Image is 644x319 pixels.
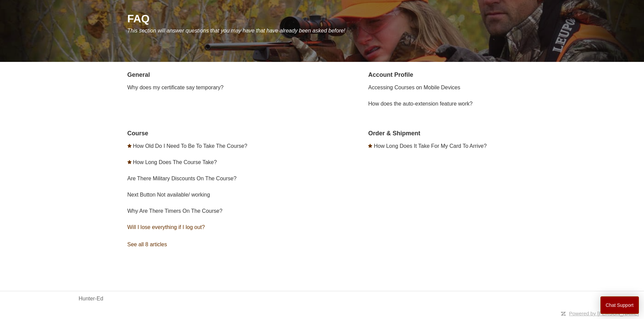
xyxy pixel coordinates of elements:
a: How does the auto-extension feature work? [368,101,473,107]
a: Why Are There Timers On The Course? [127,208,222,214]
a: General [127,71,150,78]
a: How Long Does The Course Take? [133,159,217,165]
a: How Long Does It Take For My Card To Arrive? [374,143,487,149]
a: Hunter-Ed [79,295,103,303]
a: See all 8 articles [127,235,325,254]
a: Accessing Courses on Mobile Devices [368,85,460,90]
a: Account Profile [368,71,413,78]
a: Course [127,130,148,137]
a: Will I lose everything if I log out? [127,224,205,230]
svg: Promoted article [127,144,132,148]
a: How Old Do I Need To Be To Take The Course? [133,143,247,149]
a: Order & Shipment [368,130,420,137]
svg: Promoted article [368,144,372,148]
a: Powered by [PERSON_NAME] [569,311,639,316]
h1: FAQ [127,10,566,27]
a: Are There Military Discounts On The Course? [127,176,237,181]
svg: Promoted article [127,160,132,164]
button: Chat Support [600,296,639,314]
a: Why does my certificate say temporary? [127,85,224,90]
p: This section will answer questions that you may have that have already been asked before! [127,27,566,35]
a: Next Button Not available/ working [127,192,210,198]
